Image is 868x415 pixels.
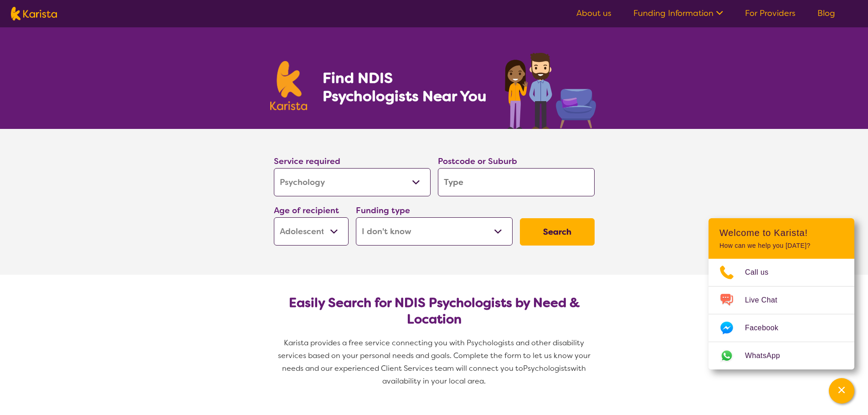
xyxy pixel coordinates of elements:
[278,338,592,373] span: Karista provides a free service connecting you with Psychologists and other disability services b...
[270,61,308,110] img: Karista logo
[719,227,843,238] h2: Welcome to Karista!
[576,8,611,19] a: About us
[502,49,598,129] img: psychology
[323,69,491,105] h1: Find NDIS Psychologists Near You
[520,218,595,246] button: Search
[709,218,854,369] div: Channel Menu
[438,168,595,196] input: Type
[817,8,835,19] a: Blog
[709,259,854,369] ul: Choose channel
[633,8,723,19] a: Funding Information
[745,293,788,307] span: Live Chat
[745,321,789,335] span: Facebook
[829,378,854,404] button: Channel Menu
[281,295,587,328] h2: Easily Search for NDIS Psychologists by Need & Location
[745,266,780,279] span: Call us
[274,156,340,167] label: Service required
[274,205,339,216] label: Age of recipient
[356,205,410,216] label: Funding type
[11,7,57,20] img: Karista logo
[719,242,843,250] p: How can we help you [DATE]?
[745,349,791,363] span: WhatsApp
[523,364,570,373] span: Psychologists
[745,8,796,19] a: For Providers
[438,156,517,167] label: Postcode or Suburb
[709,342,854,369] a: Web link opens in a new tab.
